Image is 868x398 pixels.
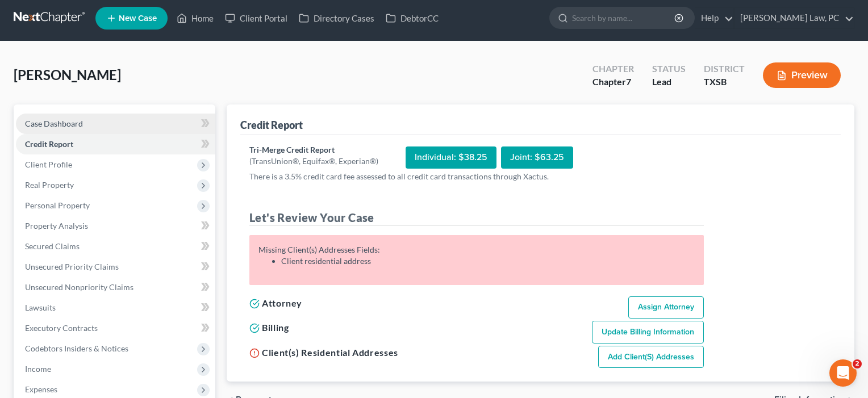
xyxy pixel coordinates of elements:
span: New Case [119,14,157,23]
a: Secured Claims [16,236,215,257]
div: Chapter [592,76,634,89]
input: Search by name... [572,7,676,28]
a: Unsecured Nonpriority Claims [16,277,215,298]
div: Chapter [592,62,634,76]
span: Expenses [25,384,57,394]
span: Secured Claims [25,241,80,251]
a: Home [171,8,219,28]
a: Unsecured Priority Claims [16,257,215,277]
span: Lawsuits [25,303,56,312]
h5: Client(s) Residential Addresses [249,346,398,359]
a: Credit Report [16,134,215,154]
span: Credit Report [25,139,73,149]
span: 7 [626,76,631,87]
div: Credit Report [240,118,303,132]
span: Income [25,364,51,374]
a: DebtorCC [380,8,444,28]
div: (TransUnion®, Equifax®, Experian®) [249,156,378,167]
div: Missing Client(s) Addresses Fields: [258,244,695,267]
span: Personal Property [25,200,90,210]
span: [PERSON_NAME] [14,66,121,83]
button: Preview [763,62,841,88]
p: There is a 3.5% credit card fee assessed to all credit card transactions through Xactus. [249,171,704,182]
a: Help [695,8,733,28]
div: Individual: $38.25 [406,146,496,169]
a: Case Dashboard [16,114,215,134]
span: Executory Contracts [25,323,98,333]
a: Lawsuits [16,298,215,318]
div: Status [652,62,686,76]
a: Assign Attorney [628,296,704,319]
span: Unsecured Priority Claims [25,262,119,271]
h5: Billing [249,321,289,334]
a: [PERSON_NAME] Law, PC [735,8,854,28]
a: Add Client(s) Addresses [598,346,704,368]
span: Attorney [262,298,302,308]
a: Update Billing Information [592,321,704,343]
div: Lead [652,76,686,89]
iframe: Intercom live chat [829,359,857,387]
span: 2 [853,359,862,368]
div: TXSB [704,76,745,89]
a: Directory Cases [293,8,380,28]
a: Executory Contracts [16,318,215,338]
a: Property Analysis [16,216,215,236]
li: Client residential address [281,255,695,267]
span: Client Profile [25,160,72,169]
span: Property Analysis [25,221,88,231]
a: Client Portal [219,8,293,28]
span: Unsecured Nonpriority Claims [25,282,133,292]
h4: Let's Review Your Case [249,210,704,226]
span: Real Property [25,180,74,190]
span: Codebtors Insiders & Notices [25,343,128,353]
span: Case Dashboard [25,119,83,128]
div: District [704,62,745,76]
div: Joint: $63.25 [501,146,573,169]
div: Tri-Merge Credit Report [249,144,378,156]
